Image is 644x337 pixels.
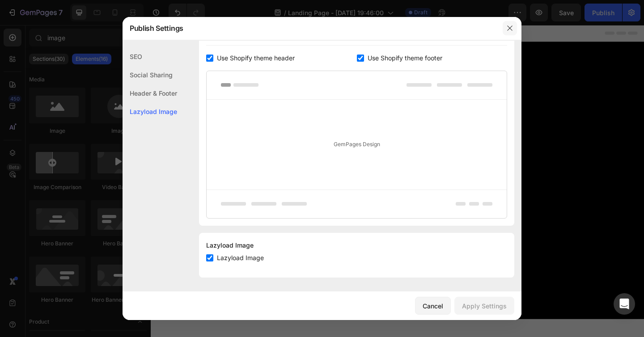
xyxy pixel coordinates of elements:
div: Apply Settings [462,301,507,311]
div: Cancel [423,301,443,311]
div: Header & Footer [123,84,177,102]
span: Lazyload Image [217,253,264,263]
div: Publish Settings [123,17,498,40]
div: Open Intercom Messenger [614,293,635,315]
div: SEO [123,47,177,66]
button: Cancel [415,297,451,315]
div: Social Sharing [123,66,177,84]
button: Apply Settings [454,297,514,315]
span: Use Shopify theme footer [368,53,442,63]
div: Lazyload Image [123,102,177,121]
div: GemPages Design [207,100,507,190]
div: Lazyload Image [206,240,507,251]
span: Use Shopify theme header [217,53,295,63]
